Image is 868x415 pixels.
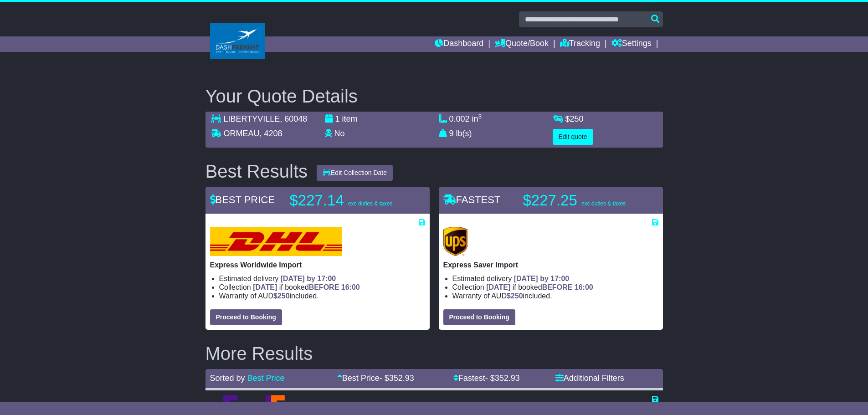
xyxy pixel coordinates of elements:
button: Proceed to Booking [210,309,282,325]
span: 352.93 [389,374,414,383]
span: 250 [570,114,584,123]
a: Tracking [560,36,600,52]
img: DHL: Express Worldwide Import [210,227,342,256]
span: $ [565,114,584,123]
span: [DATE] by 17:00 [281,275,336,282]
span: 16:00 [575,283,593,291]
span: if booked [253,283,360,291]
span: , 4208 [260,129,282,138]
span: $ [507,292,523,300]
li: Collection [219,283,425,292]
span: 9 [449,129,454,138]
a: Fastest- $352.93 [453,374,520,383]
a: Best Price- $352.93 [337,374,414,383]
span: exc duties & taxes [348,200,392,207]
sup: 3 [478,113,482,120]
span: 352.93 [495,374,520,383]
a: Settings [611,36,652,52]
li: Warranty of AUD included. [452,292,658,300]
span: BEFORE [309,283,339,291]
img: UPS (new): Express Saver Import [443,227,468,256]
button: Proceed to Booking [443,309,515,325]
span: 250 [277,292,290,300]
span: No [334,129,345,138]
span: FASTEST [443,194,501,205]
span: item [342,114,358,123]
li: Warranty of AUD included. [219,292,425,300]
span: BEFORE [542,283,573,291]
span: in [472,114,482,123]
span: , 60048 [280,114,307,123]
button: Edit Collection Date [317,165,393,181]
span: 250 [511,292,523,300]
h2: Your Quote Details [205,86,663,106]
span: [DATE] [486,283,510,291]
span: - $ [485,374,520,383]
span: if booked [486,283,593,291]
li: Collection [452,283,658,292]
span: lb(s) [456,129,472,138]
button: Edit quote [553,129,593,145]
div: Best Results [201,161,313,181]
span: $ [273,292,290,300]
span: 1 [335,114,340,123]
span: 16:00 [341,283,360,291]
p: Express Saver Import [443,261,658,269]
span: BEST PRICE [210,194,275,205]
li: Estimated delivery [219,274,425,283]
span: [DATE] by 17:00 [514,275,570,282]
span: LIBERTYVILLE [224,114,280,123]
span: - $ [380,374,414,383]
h2: More Results [205,343,663,364]
span: Sorted by [210,374,245,383]
span: ORMEAU [224,129,260,138]
span: [DATE] [253,283,277,291]
p: $227.14 [290,191,404,210]
span: 0.002 [449,114,470,123]
a: Additional Filters [555,374,624,383]
p: $227.25 [523,191,637,210]
a: Dashboard [435,36,483,52]
span: exc duties & taxes [581,200,626,207]
p: Express Worldwide Import [210,261,425,269]
a: Quote/Book [495,36,549,52]
li: Estimated delivery [452,274,658,283]
a: Best Price [247,374,285,383]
